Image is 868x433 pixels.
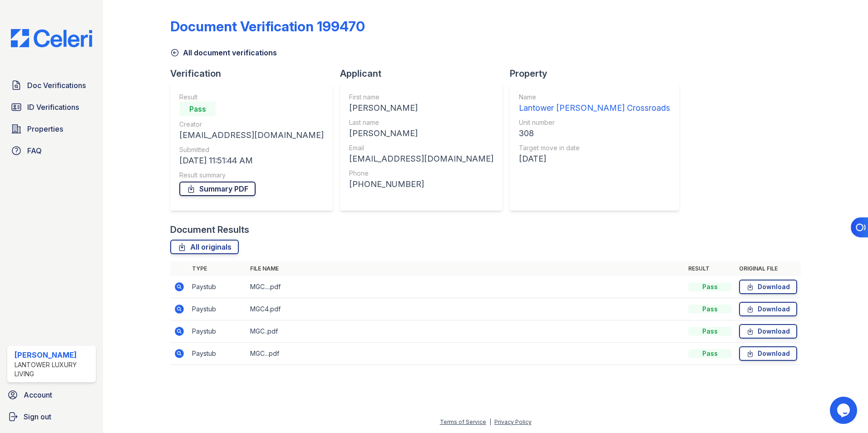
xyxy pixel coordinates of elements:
[7,98,96,116] a: ID Verifications
[739,324,797,339] a: Download
[688,282,732,291] div: Pass
[247,261,685,276] th: File name
[179,171,324,180] div: Result summary
[349,127,493,140] div: [PERSON_NAME]
[170,67,340,80] div: Verification
[179,145,324,154] div: Submitted
[247,298,685,320] td: MGC4.pdf
[688,349,732,358] div: Pass
[4,408,99,426] a: Sign out
[170,240,239,254] a: All originals
[179,182,256,196] a: Summary PDF
[688,327,732,336] div: Pass
[519,127,670,140] div: 308
[489,418,491,425] div: |
[685,261,735,276] th: Result
[510,67,686,80] div: Property
[519,93,670,102] div: Name
[830,397,859,424] iframe: chat widget
[4,386,99,404] a: Account
[188,320,247,343] td: Paystub
[27,145,42,156] span: FAQ
[735,261,801,276] th: Original file
[179,102,216,116] div: Pass
[27,123,63,134] span: Properties
[349,178,493,191] div: [PHONE_NUMBER]
[27,80,86,91] span: Doc Verifications
[688,305,732,314] div: Pass
[349,143,493,153] div: Email
[247,320,685,343] td: MGC..pdf
[247,343,685,365] td: MGC...pdf
[15,349,92,360] div: [PERSON_NAME]
[340,67,510,80] div: Applicant
[24,411,51,422] span: Sign out
[188,298,247,320] td: Paystub
[188,343,247,365] td: Paystub
[170,223,249,236] div: Document Results
[24,389,52,400] span: Account
[440,418,486,425] a: Terms of Service
[179,129,324,142] div: [EMAIL_ADDRESS][DOMAIN_NAME]
[349,169,493,178] div: Phone
[519,118,670,127] div: Unit number
[188,261,247,276] th: Type
[7,142,96,160] a: FAQ
[349,118,493,127] div: Last name
[739,346,797,361] a: Download
[7,120,96,138] a: Properties
[179,93,324,102] div: Result
[179,154,324,167] div: [DATE] 11:51:44 AM
[247,276,685,298] td: MGC....pdf
[519,93,670,114] a: Name Lantower [PERSON_NAME] Crossroads
[349,102,493,114] div: [PERSON_NAME]
[15,360,92,379] div: Lantower Luxury Living
[519,153,670,165] div: [DATE]
[27,102,79,113] span: ID Verifications
[7,76,96,94] a: Doc Verifications
[349,153,493,165] div: [EMAIL_ADDRESS][DOMAIN_NAME]
[739,302,797,316] a: Download
[170,47,277,58] a: All document verifications
[519,143,670,153] div: Target move in date
[349,93,493,102] div: First name
[519,102,670,114] div: Lantower [PERSON_NAME] Crossroads
[739,280,797,294] a: Download
[179,120,324,129] div: Creator
[170,18,365,34] div: Document Verification 199470
[494,418,532,425] a: Privacy Policy
[188,276,247,298] td: Paystub
[4,29,99,47] img: CE_Logo_Blue-a8612792a0a2168367f1c8372b55b34899dd931a85d93a1a3d3e32e68fde9ad4.png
